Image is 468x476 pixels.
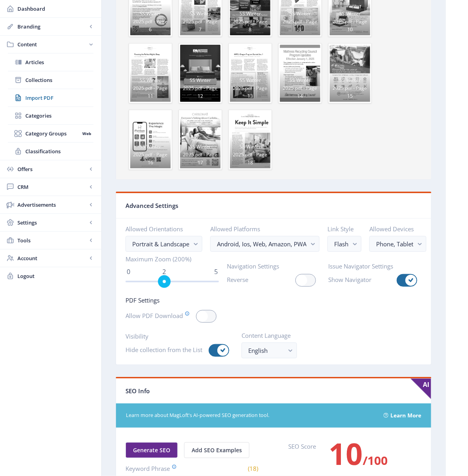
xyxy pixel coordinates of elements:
[126,332,234,340] span: Visibility
[25,76,93,84] span: Collections
[280,4,320,35] span: SS Winter 2025.pdf - Page 9
[8,107,93,124] a: Categories
[25,94,93,102] span: Import PDF
[17,165,87,173] span: Offers
[242,331,291,339] label: Content Language
[390,409,421,422] a: Learn More
[180,137,221,168] span: SS Winter 2025.pdf - Page 17
[8,71,93,89] a: Collections
[126,200,422,212] div: Advanced Settings
[369,225,420,233] label: Allowed Devices
[130,70,171,102] span: SS Winter 2025.pdf - Page 11
[17,272,95,280] span: Logout
[17,201,87,209] span: Advertisements
[210,225,313,233] label: Allowed Platforms
[184,442,249,458] button: Add SEO Examples
[376,239,413,249] nb-select-label: Phone, Tablet
[328,262,422,270] span: Issue Navigator Settings
[17,236,87,244] span: Tools
[126,387,150,395] span: SEO Info
[210,236,320,252] button: Android, Ios, Web, Amazon, PWA
[161,267,167,276] span: 2
[126,281,219,282] ngx-slider: ngx-slider
[25,129,80,137] span: Category Groups
[8,143,93,160] a: Classifications
[126,344,202,355] label: Hide collection from the List
[80,129,93,137] nb-badge: Web
[328,274,371,285] label: Show Navigator
[126,310,190,321] label: Allow PDF Download
[126,296,221,304] span: PDF Settings
[17,5,95,13] span: Dashboard
[133,447,170,453] span: Generate SEO
[230,70,270,102] span: SS Winter 2025.pdf - Page 13
[227,262,320,270] span: Navigation Settings
[25,112,93,120] span: Categories
[126,255,219,263] span: Maximum Zoom (200%)
[130,4,171,35] span: SS Winter 2025.pdf - Page 6
[248,346,284,355] div: English
[227,274,248,285] label: Reverse
[180,4,221,35] span: SS Winter 2025.pdf - Page 7
[17,219,87,227] span: Settings
[334,239,348,249] div: Flash
[130,137,171,168] span: SS Winter 2025.pdf - Page 16
[242,343,297,358] button: English
[8,89,93,107] a: Import PDF
[230,4,270,35] span: SS Winter 2025.pdf - Page 8
[411,379,431,399] span: AI
[8,125,93,142] a: Category GroupsWeb
[126,236,202,252] button: Portrait & Landscape
[230,137,270,168] span: SS Winter 2025.pdf - Page 18
[327,225,355,233] label: Link Style
[329,446,388,468] h3: /100
[17,40,87,48] span: Content
[329,433,363,474] span: 10
[17,23,87,30] span: Branding
[25,58,93,66] span: Articles
[126,412,374,419] span: Learn more about MagLoft's AI-powered SEO generation tool.
[330,4,370,35] span: SS Winter 2025.pdf - Page 10
[213,267,219,276] span: 5
[180,70,221,102] span: SS Winter 2025.pdf - Page 12
[126,267,131,276] span: 0
[126,225,196,233] label: Allowed Orientations
[330,70,370,102] span: SS Winter 2025.pdf - Page 15
[158,275,171,288] span: ngx-slider
[17,254,87,262] span: Account
[25,147,93,155] span: Classifications
[8,53,93,71] a: Articles
[17,183,87,191] span: CRM
[217,239,306,249] nb-select-label: Android, Ios, Web, Amazon, PWA
[280,70,320,102] span: SS Winter 2025.pdf - Page 14
[369,236,426,252] button: Phone, Tablet
[126,442,178,458] button: Generate SEO
[132,239,189,249] div: Portrait & Landscape
[327,236,361,252] button: Flash
[192,447,242,453] span: Add SEO Examples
